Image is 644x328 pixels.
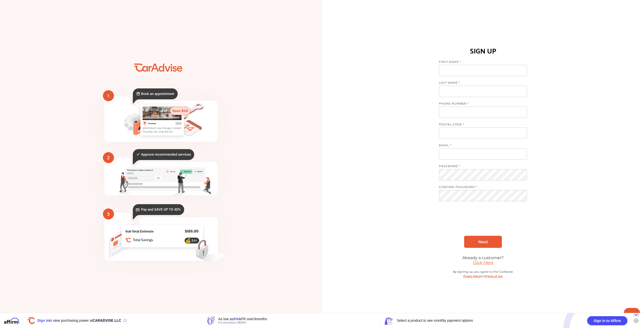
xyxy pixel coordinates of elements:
[439,164,522,169] label: PASSWORD
[439,81,522,86] label: LAST NAME
[439,270,527,283] div: By signing up, you agree to the CarAdvise and
[439,255,527,260] div: Already a customer?
[439,123,522,127] label: POSTAL CODE
[486,273,503,278] a: Terms of Use
[439,102,522,107] label: PHONE NUMBER
[624,308,640,324] iframe: Button to launch messaging window
[464,236,502,248] a: Next
[185,238,191,243] text: 💰
[473,260,493,265] a: Click Here
[439,60,522,65] label: FIRST NAME
[463,273,480,278] a: Privacy Policy
[445,212,521,232] iframe: reCAPTCHA
[439,185,522,190] label: CONFIRM PASSWORD
[439,144,522,148] label: EMAIL
[470,44,496,56] h1: SIGN UP
[478,240,488,244] span: Next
